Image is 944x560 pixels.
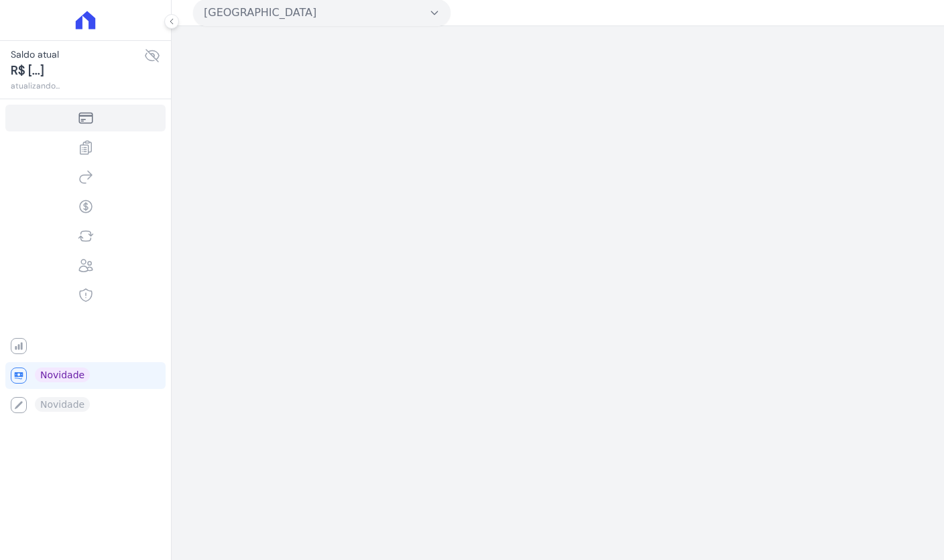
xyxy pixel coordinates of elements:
span: Novidade [35,368,90,382]
a: Novidade [5,362,166,389]
span: R$ [...] [11,62,144,80]
span: Saldo atual [11,48,144,62]
nav: Sidebar [11,105,160,418]
span: atualizando... [11,80,144,92]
